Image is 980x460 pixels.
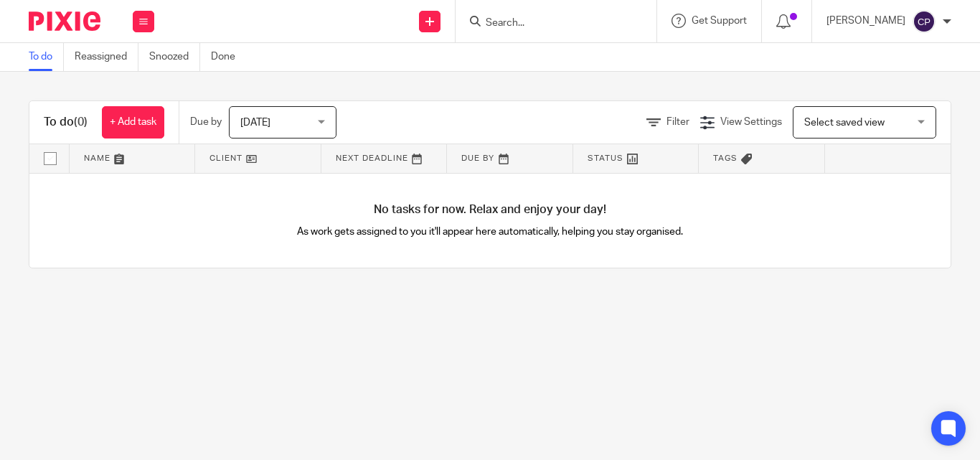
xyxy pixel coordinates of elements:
a: Reassigned [75,43,138,71]
a: + Add task [102,106,164,139]
span: Get Support [692,16,747,26]
input: Search [484,17,613,30]
p: [PERSON_NAME] [826,14,905,28]
span: View Settings [720,117,782,127]
span: [DATE] [240,118,270,128]
h1: To do [44,115,88,130]
p: Due by [190,115,222,129]
span: (0) [74,116,88,128]
img: Pixie [29,11,100,31]
h4: No tasks for now. Relax and enjoy your day! [29,202,951,217]
p: As work gets assigned to you it'll appear here automatically, helping you stay organised. [260,225,720,239]
span: Tags [713,154,738,162]
span: Filter [666,117,689,127]
a: To do [29,43,64,71]
a: Done [211,43,246,71]
span: Select saved view [804,118,885,128]
a: Snoozed [149,43,200,71]
img: svg%3E [913,10,936,33]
